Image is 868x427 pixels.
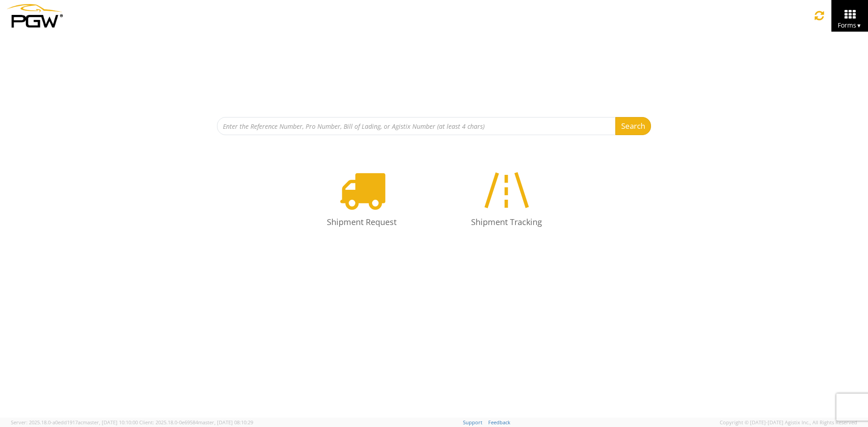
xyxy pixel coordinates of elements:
[303,218,420,227] h4: Shipment Request
[463,419,482,426] a: Support
[7,4,63,28] img: pgw-form-logo-1aaa8060b1cc70fad034.png
[856,22,862,29] span: ▼
[439,158,574,240] a: Shipment Tracking
[838,21,862,29] span: Forms
[217,117,616,135] input: Enter the Reference Number, Pro Number, Bill of Lading, or Agistix Number (at least 4 chars)
[139,419,253,426] span: Client: 2025.18.0-0e69584
[720,419,857,426] span: Copyright © [DATE]-[DATE] Agistix Inc., All Rights Reserved
[11,419,138,426] span: Server: 2025.18.0-a0edd1917ac
[83,419,138,426] span: master, [DATE] 10:10:00
[448,218,565,227] h4: Shipment Tracking
[488,419,510,426] a: Feedback
[615,117,651,135] button: Search
[294,158,429,240] a: Shipment Request
[198,419,253,426] span: master, [DATE] 08:10:29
